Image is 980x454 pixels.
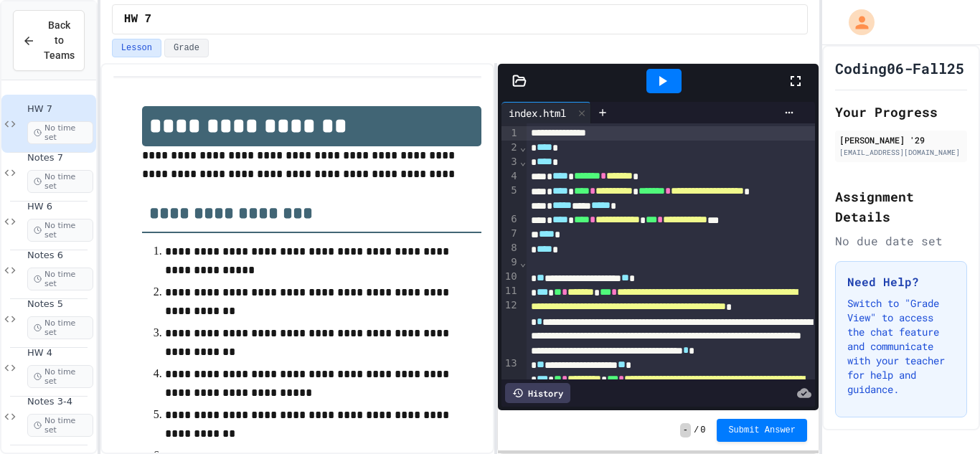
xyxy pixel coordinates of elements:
span: Notes 5 [27,298,93,311]
div: History [505,383,570,403]
div: 7 [501,227,519,241]
span: Notes 6 [27,250,93,262]
span: - [680,423,691,438]
div: 3 [501,155,519,169]
button: Back to Teams [13,10,85,71]
span: Notes 3-4 [27,396,93,408]
div: My Account [834,6,878,39]
div: 1 [501,126,519,141]
span: No time set [27,365,93,388]
span: Fold line [519,156,527,167]
span: Fold line [519,257,527,268]
div: 9 [501,255,519,270]
div: 4 [501,169,519,184]
span: HW 7 [27,103,93,115]
h2: Your Progress [835,102,967,122]
span: HW 6 [27,201,93,213]
div: No due date set [835,232,967,250]
span: / [694,425,699,436]
div: index.html [501,105,573,120]
span: Fold line [519,141,527,153]
h3: Need Help? [847,273,955,290]
div: 12 [501,298,519,356]
span: HW 4 [27,347,93,359]
p: Switch to "Grade View" to access the chat feature and communicate with your teacher for help and ... [847,296,955,397]
div: 13 [501,356,519,427]
span: 0 [700,425,705,436]
div: [EMAIL_ADDRESS][DOMAIN_NAME] [839,147,963,158]
span: Submit Answer [728,425,796,436]
div: 11 [501,284,519,298]
button: Grade [164,39,209,57]
span: No time set [27,414,93,437]
span: No time set [27,121,93,144]
div: 6 [501,212,519,227]
button: Submit Answer [717,419,807,442]
span: No time set [27,219,93,242]
span: Back to Teams [44,18,75,63]
div: 2 [501,141,519,155]
button: Lesson [112,39,161,57]
h1: Coding06-Fall25 [835,58,964,78]
span: No time set [27,170,93,193]
div: index.html [501,102,591,123]
span: No time set [27,316,93,339]
div: [PERSON_NAME] '29 [839,133,963,146]
h2: Assignment Details [835,186,967,227]
span: Notes 7 [27,152,93,164]
div: 8 [501,241,519,255]
span: HW 7 [124,11,151,28]
span: No time set [27,268,93,290]
div: 5 [501,184,519,212]
div: 10 [501,270,519,284]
